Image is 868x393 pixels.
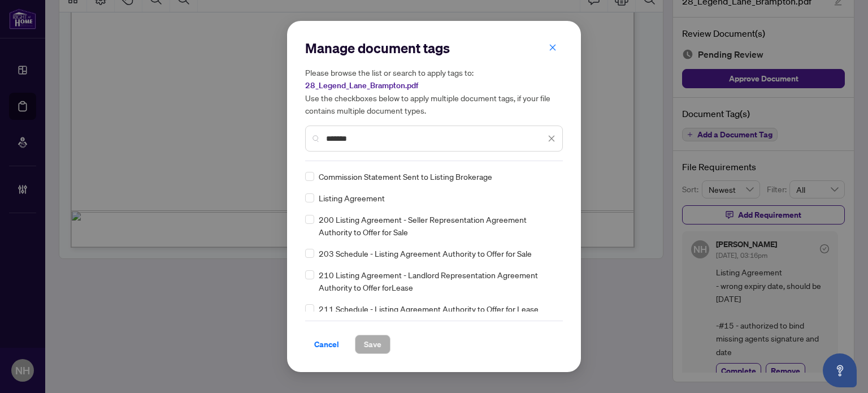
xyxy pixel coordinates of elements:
[548,135,555,142] span: close
[319,303,539,315] span: 211 Schedule - Listing Agreement Authority to Offer for Lease
[549,44,557,51] span: close
[319,192,385,204] span: Listing Agreement
[319,170,492,183] span: Commission Statement Sent to Listing Brokerage
[823,353,857,387] button: Open asap
[305,39,563,57] h2: Manage document tags
[319,213,556,238] span: 200 Listing Agreement - Seller Representation Agreement Authority to Offer for Sale
[319,247,532,260] span: 203 Schedule - Listing Agreement Authority to Offer for Sale
[305,335,348,354] button: Cancel
[355,335,390,354] button: Save
[314,335,339,353] span: Cancel
[305,80,418,90] span: 28_Legend_Lane_Brampton.pdf
[319,269,556,293] span: 210 Listing Agreement - Landlord Representation Agreement Authority to Offer forLease
[305,66,563,116] h5: Please browse the list or search to apply tags to: Use the checkboxes below to apply multiple doc...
